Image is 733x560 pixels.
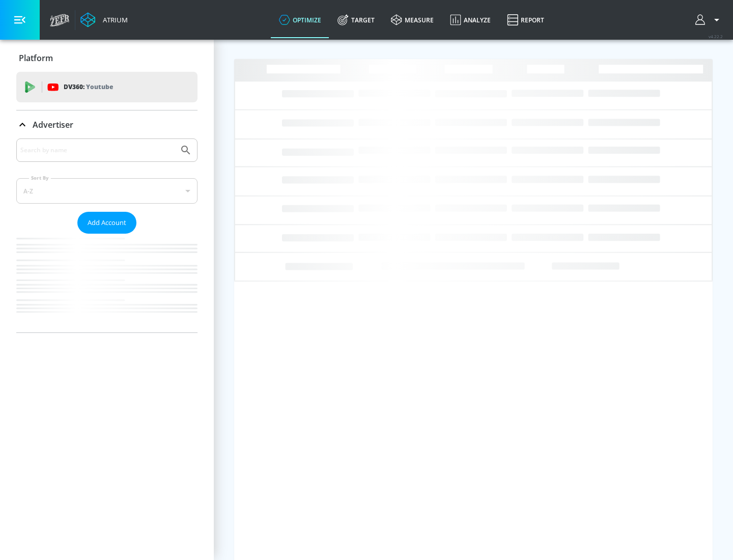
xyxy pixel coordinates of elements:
label: Sort By [29,175,51,181]
p: Youtube [86,81,113,92]
div: Advertiser [16,138,198,332]
div: Atrium [99,15,128,24]
p: Platform [19,52,53,64]
p: DV360: [64,81,113,93]
a: Analyze [442,2,499,38]
a: optimize [271,2,329,38]
a: Report [499,2,552,38]
a: Target [329,2,383,38]
div: Platform [16,44,198,72]
a: measure [383,2,442,38]
div: A-Z [16,178,198,204]
div: DV360: Youtube [16,72,198,102]
span: v 4.22.2 [709,34,723,39]
p: Advertiser [33,119,73,130]
nav: list of Advertiser [16,234,198,332]
button: Add Account [77,212,136,234]
a: Atrium [80,12,128,27]
div: Advertiser [16,110,198,139]
span: Add Account [88,217,126,229]
input: Search by name [20,144,175,157]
